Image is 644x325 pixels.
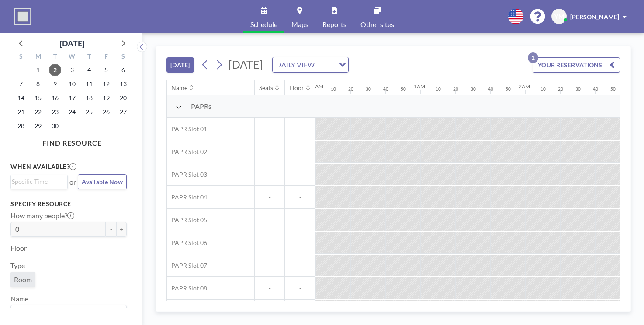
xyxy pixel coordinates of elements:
img: organization-logo [14,8,31,25]
div: 10 [436,86,441,92]
span: Saturday, September 13, 2025 [117,78,129,90]
span: PAPR Slot 04 [167,193,207,201]
span: Monday, September 1, 2025 [32,64,44,76]
div: M [30,52,47,63]
span: Friday, September 19, 2025 [100,92,112,104]
span: or [69,178,76,186]
span: - [255,284,284,292]
span: Monday, September 8, 2025 [32,78,44,90]
span: Reports [322,21,346,28]
span: PAPR Slot 08 [167,284,207,292]
input: Search for option [12,307,121,318]
span: Other sites [360,21,394,28]
div: 20 [348,86,353,92]
h4: FIND RESOURCE [10,135,134,147]
span: PAPR Slot 05 [167,216,207,224]
span: - [285,193,315,201]
span: Tuesday, September 2, 2025 [49,64,61,76]
div: 20 [453,86,458,92]
label: How many people? [10,211,74,220]
div: 10 [540,86,546,92]
span: - [255,148,284,156]
div: 1AM [414,83,425,90]
span: Wednesday, September 10, 2025 [66,78,78,90]
span: Sunday, September 7, 2025 [15,78,27,90]
span: - [255,262,284,269]
span: - [255,171,284,178]
span: - [255,193,284,201]
span: Saturday, September 20, 2025 [117,92,129,104]
div: Floor [289,84,304,92]
span: Wednesday, September 17, 2025 [66,92,78,104]
p: 1 [528,52,538,63]
div: Seats [259,84,273,92]
span: Saturday, September 27, 2025 [117,106,129,118]
span: PAPRs [191,102,211,111]
div: T [80,52,97,63]
div: 12AM [309,83,323,90]
div: 20 [558,86,563,92]
div: 30 [471,86,476,92]
span: Tuesday, September 30, 2025 [49,120,61,132]
div: 50 [610,86,616,92]
span: Tuesday, September 23, 2025 [49,106,61,118]
h3: Specify resource [10,200,127,208]
div: Search for option [273,57,348,72]
span: - [285,284,315,292]
span: - [285,216,315,224]
div: [DATE] [60,37,84,49]
div: 50 [506,86,511,92]
span: - [285,148,315,156]
div: F [97,52,114,63]
div: Name [171,84,187,92]
span: Available Now [82,178,123,185]
span: PAPR Slot 06 [167,239,207,247]
span: PAPR Slot 01 [167,125,207,133]
span: Sunday, September 21, 2025 [15,106,27,118]
span: PAPR Slot 07 [167,262,207,269]
div: 30 [366,86,371,92]
div: S [13,52,30,63]
span: Monday, September 15, 2025 [32,92,44,104]
span: - [285,171,315,178]
span: - [255,216,284,224]
input: Search for option [317,59,334,70]
div: 30 [575,86,581,92]
span: Friday, September 12, 2025 [100,78,112,90]
span: Saturday, September 6, 2025 [117,64,129,76]
div: Search for option [11,305,126,320]
span: Tuesday, September 16, 2025 [49,92,61,104]
div: 40 [593,86,598,92]
span: Wednesday, September 3, 2025 [66,64,78,76]
input: Search for option [12,177,62,186]
span: Sunday, September 28, 2025 [15,120,27,132]
div: S [114,52,132,63]
span: DAILY VIEW [274,59,316,70]
label: Name [10,294,28,303]
span: Thursday, September 11, 2025 [83,78,95,90]
button: YOUR RESERVATIONS1 [533,57,620,73]
span: Schedule [250,21,277,28]
span: Thursday, September 4, 2025 [83,64,95,76]
span: Thursday, September 18, 2025 [83,92,95,104]
div: 10 [331,86,336,92]
span: - [285,125,315,133]
button: Available Now [78,174,127,189]
span: Friday, September 26, 2025 [100,106,112,118]
span: Friday, September 5, 2025 [100,64,112,76]
span: - [255,125,284,133]
div: 40 [383,86,388,92]
div: 2AM [519,83,530,90]
span: Wednesday, September 24, 2025 [66,106,78,118]
span: - [285,262,315,269]
span: Room [14,275,32,284]
span: Maps [291,21,308,28]
span: Tuesday, September 9, 2025 [49,78,61,90]
div: W [64,52,81,63]
span: - [285,239,315,247]
button: + [116,222,127,237]
span: PAPR Slot 03 [167,171,207,178]
div: 50 [401,86,406,92]
span: Thursday, September 25, 2025 [83,106,95,118]
label: Type [10,261,25,270]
